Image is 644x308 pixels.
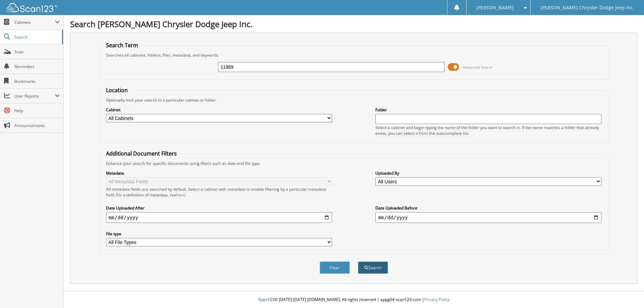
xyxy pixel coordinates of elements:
[375,125,601,136] div: Select a cabinet and begin typing the name of the folder you want to search in. If the name match...
[463,65,493,70] span: Advanced Search
[358,261,388,274] button: Search
[70,18,637,29] h1: Search [PERSON_NAME] Chrysler Dodge Jeep Inc.
[540,6,634,10] span: [PERSON_NAME] Chrysler Dodge Jeep Inc.
[103,150,180,157] legend: Additional Document Filters
[106,212,332,223] input: start
[375,107,601,113] label: Folder
[14,123,60,128] span: Announcements
[14,34,59,40] span: Search
[14,49,60,55] span: Scan
[106,170,332,176] label: Metadata
[103,86,131,94] legend: Location
[106,107,332,113] label: Cabinet
[103,161,605,166] div: Enhance your search for specific documents using filters such as date and file type.
[176,192,185,198] a: here
[7,3,57,12] img: scan123-logo-white.svg
[103,52,605,58] div: Searches all cabinets, folders, files, metadata, and keywords
[610,276,644,308] iframe: Chat Widget
[258,297,274,302] span: Scan123
[14,64,60,69] span: Reminders
[375,170,601,176] label: Uploaded By
[63,292,644,308] div: © [DATE]-[DATE] [DOMAIN_NAME]. All rights reserved | appg04-scan123-com |
[375,205,601,211] label: Date Uploaded Before
[375,212,601,223] input: end
[106,231,332,237] label: File type
[106,205,332,211] label: Date Uploaded After
[14,108,60,114] span: Help
[14,78,60,84] span: Bookmarks
[103,42,142,49] legend: Search Term
[103,97,605,103] div: Optionally limit your search to a particular cabinet or folder
[14,93,55,99] span: User Reports
[14,19,55,25] span: Cabinets
[106,186,332,198] div: All metadata fields are searched by default. Select a cabinet with metadata to enable filtering b...
[320,261,350,274] button: Clear
[476,6,514,10] span: [PERSON_NAME]
[424,297,449,302] a: Privacy Policy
